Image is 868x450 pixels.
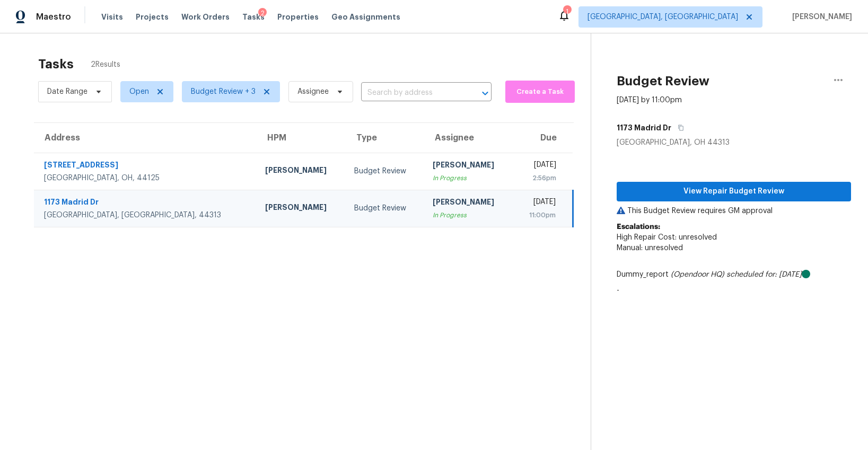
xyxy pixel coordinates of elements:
[36,12,71,22] span: Maestro
[617,269,851,280] div: Dummy_report
[617,234,717,241] span: High Repair Cost: unresolved
[91,59,120,70] span: 2 Results
[522,210,556,220] div: 11:00pm
[265,202,337,215] div: [PERSON_NAME]
[788,12,852,22] span: [PERSON_NAME]
[257,123,346,153] th: HPM
[191,86,256,97] span: Budget Review + 3
[671,271,724,278] i: (Opendoor HQ)
[331,12,400,22] span: Geo Assignments
[617,76,709,86] h2: Budget Review
[44,210,248,220] div: [GEOGRAPHIC_DATA], [GEOGRAPHIC_DATA], 44313
[617,285,851,296] p: -
[511,86,569,98] span: Create a Task
[617,137,851,148] div: [GEOGRAPHIC_DATA], OH 44313
[47,86,87,97] span: Date Range
[346,123,424,153] th: Type
[297,86,329,97] span: Assignee
[617,95,682,105] div: [DATE] by 11:00pm
[38,59,74,69] h2: Tasks
[617,223,660,231] b: Escalations:
[433,160,505,173] div: [PERSON_NAME]
[505,81,575,103] button: Create a Task
[617,244,683,252] span: Manual: unresolved
[101,12,123,22] span: Visits
[478,86,493,101] button: Open
[726,271,802,278] i: scheduled for: [DATE]
[513,123,573,153] th: Due
[136,12,169,22] span: Projects
[44,173,248,183] div: [GEOGRAPHIC_DATA], OH, 44125
[44,160,248,173] div: [STREET_ADDRESS]
[181,12,230,22] span: Work Orders
[44,197,248,210] div: 1173 Madrid Dr
[129,86,149,97] span: Open
[617,182,851,201] button: View Repair Budget Review
[34,123,257,153] th: Address
[522,173,556,183] div: 2:56pm
[563,6,571,17] div: 1
[277,12,319,22] span: Properties
[433,210,505,220] div: In Progress
[354,166,416,177] div: Budget Review
[354,203,416,214] div: Budget Review
[522,160,556,173] div: [DATE]
[424,123,513,153] th: Assignee
[671,118,686,137] button: Copy Address
[625,185,843,198] span: View Repair Budget Review
[361,85,462,101] input: Search by address
[617,206,851,216] p: This Budget Review requires GM approval
[617,122,671,133] h5: 1173 Madrid Dr
[433,197,505,210] div: [PERSON_NAME]
[242,13,265,21] span: Tasks
[588,12,738,22] span: [GEOGRAPHIC_DATA], [GEOGRAPHIC_DATA]
[258,8,267,19] div: 2
[433,173,505,183] div: In Progress
[522,197,556,210] div: [DATE]
[265,165,337,178] div: [PERSON_NAME]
